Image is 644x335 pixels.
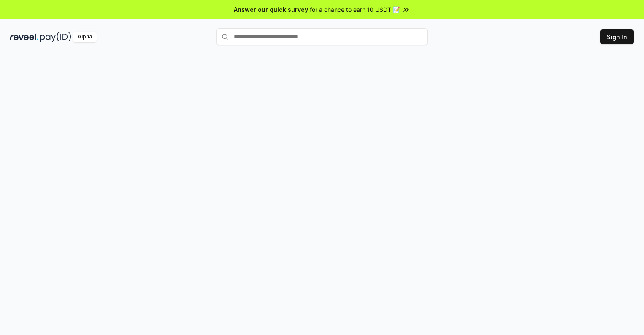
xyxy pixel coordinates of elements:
[234,5,308,14] span: Answer our quick survey
[600,29,634,44] button: Sign In
[10,32,38,42] img: reveel_dark
[73,32,97,42] div: Alpha
[40,32,71,42] img: pay_id
[310,5,400,14] span: for a chance to earn 10 USDT 📝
